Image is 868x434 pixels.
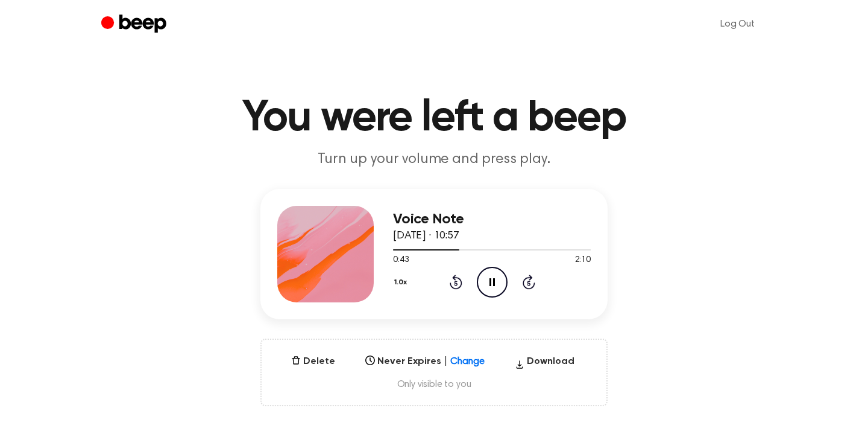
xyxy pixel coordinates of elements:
a: Log Out [708,10,767,39]
button: 1.0x [393,272,412,293]
h3: Voice Note [393,211,591,228]
button: Delete [286,354,340,369]
button: Download [510,354,579,374]
span: Only visible to you [276,378,592,391]
p: Turn up your volume and press play. [203,150,665,170]
span: 0:43 [393,254,409,267]
span: 2:10 [575,254,591,267]
span: [DATE] · 10:57 [393,231,459,241]
a: Beep [101,13,169,36]
h1: You were left a beep [125,97,743,140]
